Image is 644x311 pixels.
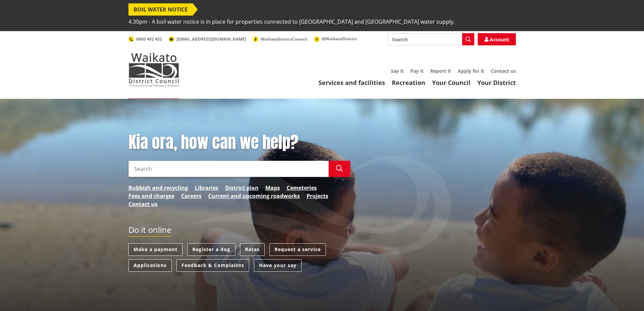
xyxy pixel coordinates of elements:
[240,243,265,256] a: Rates
[307,192,328,200] a: Projects
[128,3,193,16] span: BOIL WATER NOTICE
[208,192,300,200] a: Current and upcoming roadworks
[458,68,484,74] a: Apply for it
[128,184,188,192] a: Rubbish and recycling
[477,79,516,87] a: Your District
[176,259,249,272] a: Feedback & Complaints
[430,68,451,74] a: Report it
[392,79,425,87] a: Recreation
[391,68,404,74] a: Say it
[265,184,280,192] a: Maps
[128,192,174,200] a: Fees and charges
[478,33,516,45] a: Account
[128,243,183,256] a: Make a payment
[195,184,218,192] a: Libraries
[388,33,474,45] input: Search input
[254,259,302,272] a: Have your say
[269,243,326,256] a: Request a service
[432,79,471,87] a: Your Council
[253,36,307,42] a: WaikatoDistrictCouncil
[322,36,357,42] span: @WaikatoDistrict
[287,184,317,192] a: Cemeteries
[128,133,350,152] h1: Kia ora, how can we help?
[187,243,235,256] a: Register a dog
[225,184,259,192] a: District plan
[128,53,179,87] img: Waikato District Council - Te Kaunihera aa Takiwaa o Waikato
[491,68,516,74] a: Contact us
[128,225,171,237] h2: Do it online
[128,16,455,28] span: 4.30pm - A boil water notice is in place for properties connected to [GEOGRAPHIC_DATA] and [GEOGR...
[128,36,162,42] a: 0800 492 452
[128,200,158,208] a: Contact us
[128,259,172,272] a: Applications
[410,68,424,74] a: Pay it
[181,192,201,200] a: Careers
[169,36,246,42] a: [EMAIL_ADDRESS][DOMAIN_NAME]
[314,36,357,42] a: @WaikatoDistrict
[318,79,385,87] a: Services and facilities
[176,36,246,42] span: [EMAIL_ADDRESS][DOMAIN_NAME]
[128,161,329,177] input: Search input
[261,36,307,42] span: WaikatoDistrictCouncil
[136,36,162,42] span: 0800 492 452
